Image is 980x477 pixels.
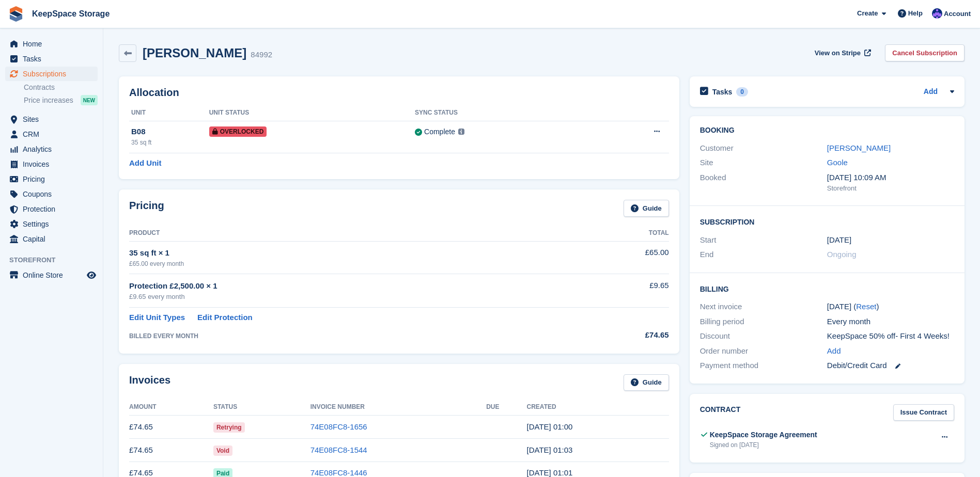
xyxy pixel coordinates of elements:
[700,316,827,328] div: Billing period
[700,330,827,342] div: Discount
[582,329,668,341] div: £74.65
[710,430,817,440] div: KeepSpace Storage Agreement
[700,216,954,227] h2: Subscription
[885,44,965,61] a: Cancel Subscription
[129,331,582,341] div: BILLED EVERY MONTH
[209,105,415,121] th: Unit Status
[700,249,827,261] div: End
[944,9,971,19] span: Account
[23,217,85,231] span: Settings
[700,345,827,357] div: Order number
[209,126,267,137] span: Overlocked
[23,187,85,201] span: Coupons
[527,468,573,477] time: 2025-06-10 00:01:18 UTC
[9,255,103,265] span: Storefront
[700,283,954,294] h2: Billing
[424,126,455,137] div: Complete
[85,269,98,281] a: Preview store
[251,49,272,61] div: 84992
[736,87,748,97] div: 0
[5,52,98,66] a: menu
[129,247,582,259] div: 35 sq ft × 1
[310,468,367,477] a: 74E08FC8-1446
[310,446,367,454] a: 74E08FC8-1544
[310,399,487,416] th: Invoice Number
[197,312,253,324] a: Edit Protection
[857,8,878,19] span: Create
[700,172,827,194] div: Booked
[28,5,114,22] a: KeepSpace Storage
[23,172,85,186] span: Pricing
[129,439,213,462] td: £74.65
[5,172,98,186] a: menu
[129,280,582,292] div: Protection £2,500.00 × 1
[924,86,938,98] a: Add
[582,241,668,274] td: £65.00
[5,112,98,126] a: menu
[815,48,861,58] span: View on Stripe
[23,67,85,81] span: Subscriptions
[5,67,98,81] a: menu
[700,301,827,313] div: Next invoice
[827,316,954,328] div: Every month
[827,345,841,357] a: Add
[932,8,942,19] img: Chloe Clark
[129,312,185,324] a: Edit Unit Types
[8,6,24,22] img: stora-icon-8386f47178a22dfd0bd8f6a31ec36ba5ce8667c1dd55bd0f319d3a0aa187defe.svg
[129,105,209,121] th: Unit
[5,187,98,201] a: menu
[129,399,213,416] th: Amount
[827,301,954,313] div: [DATE] ( )
[5,157,98,171] a: menu
[827,183,954,194] div: Storefront
[23,142,85,156] span: Analytics
[129,157,161,169] a: Add Unit
[24,94,98,106] a: Price increases NEW
[81,95,98,105] div: NEW
[23,112,85,126] span: Sites
[129,292,582,302] div: £9.65 every month
[624,374,669,391] a: Guide
[827,330,954,342] div: KeepSpace 50% off- First 4 Weeks!
[143,46,246,60] h2: [PERSON_NAME]
[129,416,213,439] td: £74.65
[23,202,85,216] span: Protection
[23,157,85,171] span: Invoices
[415,105,592,121] th: Sync Status
[24,83,98,92] a: Contracts
[700,404,741,421] h2: Contract
[5,268,98,282] a: menu
[710,440,817,450] div: Signed on [DATE]
[827,250,857,259] span: Ongoing
[486,399,526,416] th: Due
[908,8,923,19] span: Help
[23,127,85,141] span: CRM
[5,217,98,231] a: menu
[827,234,851,246] time: 2025-05-10 00:00:00 UTC
[700,126,954,135] h2: Booking
[527,422,573,431] time: 2025-08-10 00:00:11 UTC
[700,142,827,154] div: Customer
[23,268,85,282] span: Online Store
[213,446,232,456] span: Void
[5,127,98,141] a: menu
[129,225,582,242] th: Product
[827,158,848,167] a: Goole
[23,232,85,246] span: Capital
[129,200,164,217] h2: Pricing
[23,52,85,66] span: Tasks
[856,302,876,311] a: Reset
[893,404,954,421] a: Issue Contract
[458,129,464,135] img: icon-info-grey-7440780725fd019a000dd9b08b2336e03edf1995a4989e88bcd33f0948082b44.svg
[23,37,85,51] span: Home
[582,225,668,242] th: Total
[582,274,668,308] td: £9.65
[24,96,73,105] span: Price increases
[129,259,582,268] div: £65.00 every month
[811,44,873,61] a: View on Stripe
[213,399,310,416] th: Status
[827,144,891,152] a: [PERSON_NAME]
[5,37,98,51] a: menu
[5,202,98,216] a: menu
[129,374,170,391] h2: Invoices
